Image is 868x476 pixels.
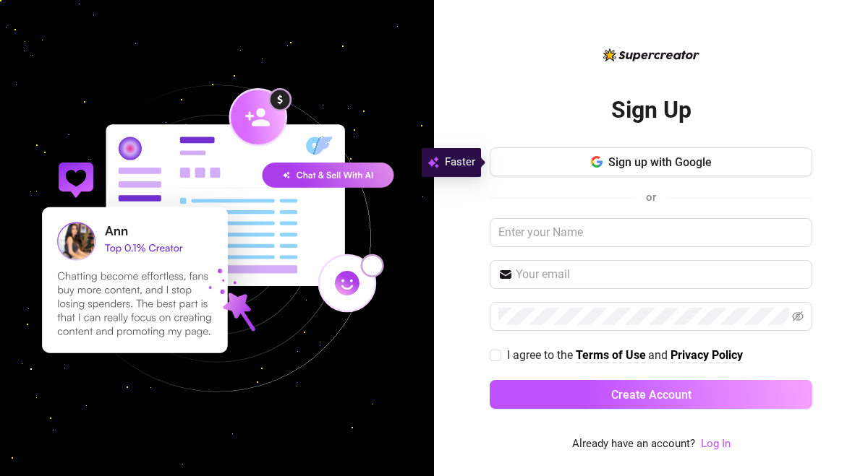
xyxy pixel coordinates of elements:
[427,154,439,171] img: svg%3e
[576,348,646,362] strong: Terms of Use
[792,311,804,322] span: eye-invisible
[648,348,671,362] span: and
[490,380,812,409] button: Create Account
[671,348,743,363] a: Privacy Policy
[701,437,731,450] a: Log In
[646,191,656,204] span: or
[611,388,692,402] span: Create Account
[516,266,804,283] input: Your email
[507,348,576,362] span: I agree to the
[701,436,731,453] a: Log In
[490,218,812,247] input: Enter your Name
[576,348,646,363] a: Terms of Use
[608,155,712,169] span: Sign up with Google
[572,436,695,453] span: Already have an account?
[671,348,743,362] strong: Privacy Policy
[490,147,812,176] button: Sign up with Google
[611,95,692,125] h2: Sign Up
[603,48,699,61] img: logo-BBDzfeDw.svg
[445,154,475,171] span: Faster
